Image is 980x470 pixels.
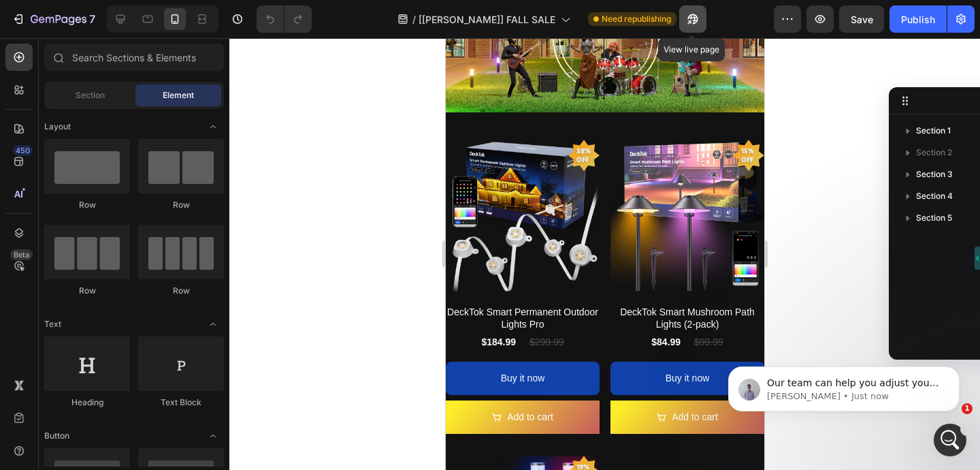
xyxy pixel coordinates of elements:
p: Message from Brad, sent Just now [59,52,235,65]
div: Row [44,199,130,211]
span: Element [163,89,194,101]
div: 450 [13,145,33,156]
span: Toggle open [202,425,224,447]
div: Undo/Redo [257,5,312,33]
div: Row [44,285,130,297]
span: Text [44,318,61,330]
input: Search Sections & Elements [44,44,224,71]
span: Our team can help you adjust your custom code to create padding and make it look smaller on mobil... [59,40,231,145]
span: Section 3 [916,168,953,181]
iframe: Intercom notifications message [708,338,980,433]
span: Button [44,430,69,442]
button: Save [839,5,884,33]
span: Toggle open [202,313,224,335]
span: Section 4 [916,189,953,203]
span: 1 [962,403,973,414]
span: Layout [44,121,71,133]
iframe: Intercom live chat [934,424,966,456]
span: Section 1 [916,124,951,138]
span: Toggle open [202,116,224,138]
div: Text Block [138,396,224,409]
div: Row [138,285,224,297]
div: Publish [901,12,935,27]
span: / [412,12,416,27]
span: Need republishing [602,13,671,25]
span: Section 2 [916,146,952,159]
span: Save [851,14,873,25]
iframe: Design area [446,38,764,470]
div: Beta [10,249,33,260]
span: Section [76,89,105,101]
span: [[PERSON_NAME]] FALL SALE [419,12,555,27]
span: Section 5 [916,211,952,225]
div: Heading [44,396,130,409]
button: 7 [5,5,101,33]
button: Publish [889,5,947,33]
p: 7 [89,11,95,27]
div: Row [138,199,224,211]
